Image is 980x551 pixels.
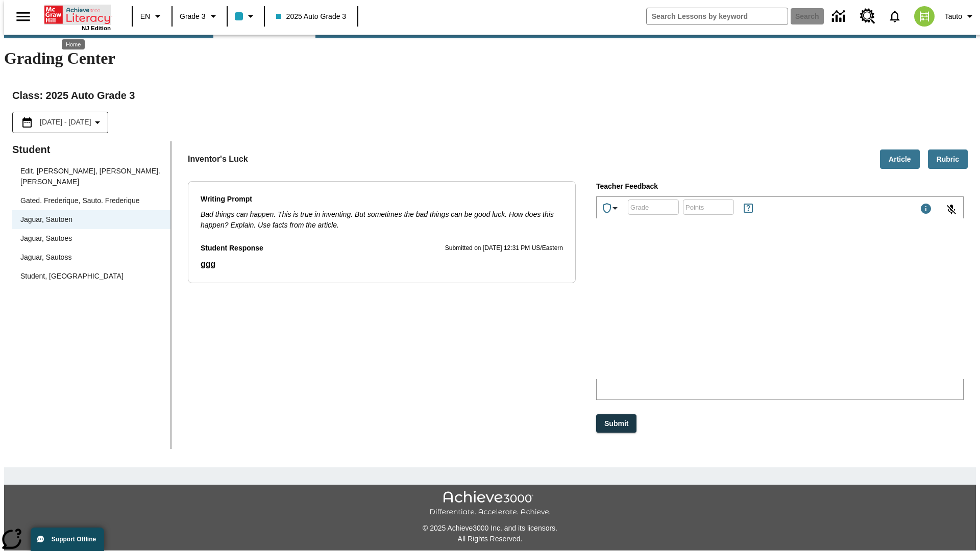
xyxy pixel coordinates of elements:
[881,3,908,30] a: Notifications
[4,49,976,68] h1: Grading Center
[908,3,941,30] button: Select a new avatar
[12,267,170,286] div: Student, [GEOGRAPHIC_DATA]
[914,6,935,27] img: avatar image
[12,162,170,191] div: Edit. [PERSON_NAME], [PERSON_NAME]. [PERSON_NAME]
[136,7,168,26] button: Language: EN, Select a language
[188,153,248,165] p: Inventor's Luck
[140,11,150,22] span: EN
[44,5,111,25] a: Home
[683,194,734,221] input: Points: Must be equal to or less than 25.
[20,271,124,282] div: Student, [GEOGRAPHIC_DATA]
[4,534,976,544] p: All Rights Reserved.
[231,7,261,26] button: Class color is light blue. Change class color
[445,243,563,254] p: Submitted on [DATE] 12:31 PM US/Eastern
[596,181,964,192] p: Teacher Feedback
[945,11,962,22] span: Tauto
[62,39,85,49] div: Home
[12,191,170,210] div: Gated. Frederique, Sauto. Frederique
[8,2,38,32] button: Open side menu
[40,117,91,128] span: [DATE] - [DATE]
[683,199,734,215] div: Points: Must be equal to or less than 25.
[201,258,563,270] p: ggg
[276,11,347,22] span: 2025 Auto Grade 3
[928,149,968,169] button: Rubric, Will open in new tab
[4,523,976,534] p: © 2025 Achieve3000 Inc. and its licensors.
[91,116,104,129] svg: Collapse Date Range Filter
[12,87,968,104] h2: Class : 2025 Auto Grade 3
[82,25,111,31] span: NJ Edition
[20,252,71,263] div: Jaguar, Sautoss
[628,199,679,215] div: Grade: Letters, numbers, %, + and - are allowed.
[17,116,104,129] button: Select the date range menu item
[596,414,636,433] button: Submit
[941,7,980,26] button: Profile/Settings
[12,229,170,248] div: Jaguar, Sautoes
[201,258,563,270] p: Student Response
[201,194,563,205] p: Writing Prompt
[52,536,96,543] span: Support Offline
[429,491,551,517] img: Achieve3000 Differentiate Accelerate Achieve
[628,194,679,221] input: Grade: Letters, numbers, %, + and - are allowed.
[201,243,263,254] p: Student Response
[180,11,206,22] span: Grade 3
[4,8,149,17] p: KTCNz
[20,233,72,244] div: Jaguar, Sautoes
[880,149,920,169] button: Article, Will open in new tab
[854,3,881,30] a: Resource Center, Will open in new tab
[738,198,758,218] button: Rules for Earning Points and Achievements, Will open in new tab
[12,248,170,267] div: Jaguar, Sautoss
[31,528,104,551] button: Support Offline
[12,210,170,229] div: Jaguar, Sautoen
[44,4,111,31] div: Home
[920,203,932,217] div: Maximum 1000 characters Press Escape to exit toolbar and use left and right arrow keys to access ...
[201,209,563,231] p: Bad things can happen. This is true in inventing. But sometimes the bad things can be good luck. ...
[20,166,162,187] div: Edit. [PERSON_NAME], [PERSON_NAME]. [PERSON_NAME]
[939,197,964,222] button: Click to activate and allow voice recognition
[826,3,854,31] a: Data Center
[647,8,788,24] input: search field
[20,214,72,225] div: Jaguar, Sautoen
[12,141,170,158] p: Student
[176,7,224,26] button: Grade: Grade 3, Select a grade
[20,195,139,206] div: Gated. Frederique, Sauto. Frederique
[4,8,149,17] body: Type your response here.
[597,198,625,218] button: Achievements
